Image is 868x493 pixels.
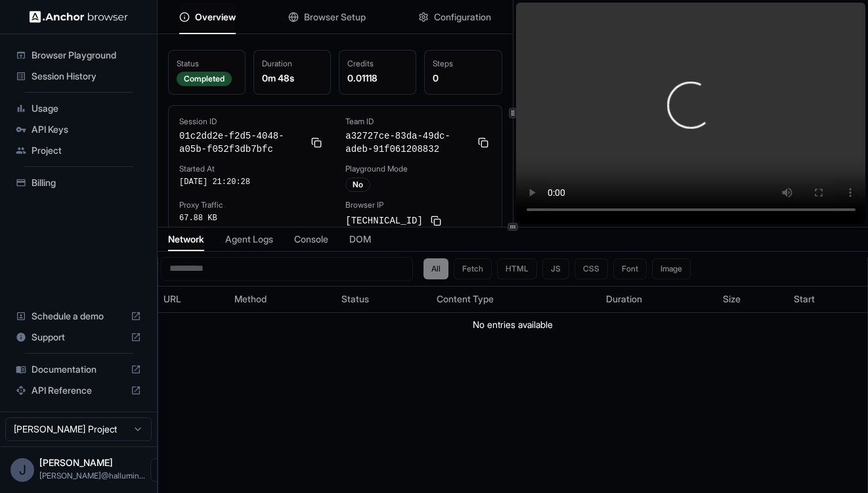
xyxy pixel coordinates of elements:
span: Schedule a demo [32,310,125,323]
div: 0 [433,72,493,85]
span: Session History [32,70,141,83]
div: Browser Playground [11,45,146,66]
div: Billing [11,172,146,193]
span: API Reference [32,384,125,397]
div: No [345,177,370,192]
span: Jerry Wu [39,457,113,468]
div: URL [163,293,224,306]
span: Network [168,233,204,246]
div: Project [11,140,146,161]
span: Agent Logs [225,233,273,246]
div: Session History [11,66,146,87]
div: API Reference [11,380,146,401]
span: Usage [32,102,141,115]
span: a32727ce-83da-49dc-adeb-91f061208832 [345,129,469,156]
span: 01c2dd2e-f2d5-4048-a05b-f052f3db7bfc [179,129,303,156]
span: Support [32,331,125,344]
div: API Keys [11,119,146,140]
div: Playground Mode [345,164,490,174]
div: 0.01118 [347,72,408,85]
span: DOM [349,233,371,246]
div: Steps [433,59,493,69]
div: Completed [177,72,232,86]
div: Content Type [437,293,596,306]
span: Documentation [32,363,125,376]
span: Project [32,144,141,157]
div: Usage [11,98,146,119]
span: jerry@halluminate.ai [39,471,145,481]
div: 67.88 KB [179,213,324,223]
span: Browser Playground [32,49,141,62]
div: Start [794,293,862,306]
span: Configuration [434,11,491,24]
div: Proxy Traffic [179,200,324,210]
div: Duration [606,293,712,306]
td: No entries available [158,312,867,337]
div: [DATE] 21:20:28 [179,177,324,187]
span: API Keys [32,123,141,136]
div: Duration [262,59,322,69]
span: Overview [195,11,236,24]
span: Browser Setup [304,11,366,24]
div: Method [234,293,331,306]
div: Status [341,293,426,306]
div: Size [723,293,783,306]
div: Schedule a demo [11,306,146,327]
div: Session ID [179,116,324,127]
div: Status [177,59,237,69]
button: Open menu [150,458,174,482]
span: [TECHNICAL_ID] [345,214,423,227]
div: Support [11,327,146,348]
span: Billing [32,176,141,189]
div: 0m 48s [262,72,322,85]
div: J [11,458,34,482]
div: Started At [179,164,324,174]
div: Browser IP [345,200,490,210]
img: Anchor Logo [30,11,128,23]
div: Documentation [11,359,146,380]
div: Credits [347,59,408,69]
div: Team ID [345,116,490,127]
span: Console [294,233,328,246]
